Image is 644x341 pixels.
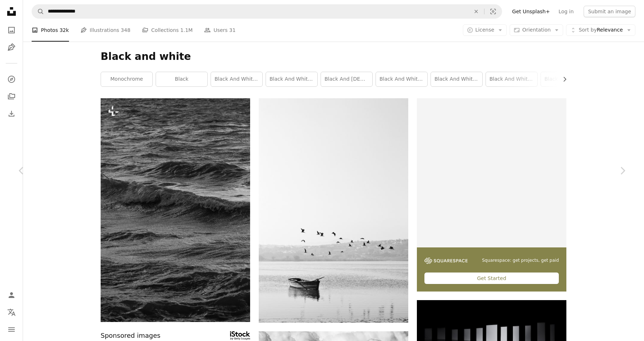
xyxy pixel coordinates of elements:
[4,72,19,86] a: Explore
[431,72,482,86] a: black and white art
[142,19,193,42] a: Collections 1.1M
[522,27,551,33] span: Orientation
[4,89,19,104] a: Collections
[541,72,592,86] a: black and white nature
[417,98,566,292] a: Squarespace: get projects, get paidGet Started
[558,72,566,86] button: scroll list to the right
[101,98,250,322] img: a man riding a wave on top of a surfboard
[101,72,152,86] a: monochrome
[4,288,19,302] a: Log in / Sign up
[4,40,19,55] a: Illustrations
[4,305,19,319] button: Language
[4,322,19,337] button: Menu
[579,27,597,33] span: Sort by
[601,136,644,205] a: Next
[101,331,160,341] span: Sponsored images
[475,27,494,33] span: License
[482,257,559,264] span: Squarespace: get projects, get paid
[321,72,372,86] a: black and [DEMOGRAPHIC_DATA] people
[4,23,19,37] a: Photos
[463,24,507,36] button: License
[484,5,502,18] button: Visual search
[156,72,207,86] a: black
[424,257,468,264] img: file-1747939142011-51e5cc87e3c9
[101,207,250,213] a: a man riding a wave on top of a surfboard
[204,19,236,42] a: Users 31
[566,24,635,36] button: Sort byRelevance
[180,26,193,34] span: 1.1M
[259,98,408,323] img: birds flying over boat
[508,6,554,17] a: Get Unsplash+
[376,72,427,86] a: black and white wallpaper
[554,6,578,17] a: Log in
[266,72,317,86] a: black and white portrait
[579,27,623,34] span: Relevance
[229,26,236,34] span: 31
[424,273,559,284] div: Get Started
[101,50,566,63] h1: Black and white
[468,5,484,18] button: Clear
[32,4,502,19] form: Find visuals sitewide
[584,6,635,17] button: Submit an image
[211,72,262,86] a: black and white abstract
[259,207,408,213] a: birds flying over boat
[32,5,44,18] button: Search Unsplash
[80,19,130,42] a: Illustrations 348
[4,106,19,121] a: Download History
[486,72,537,86] a: black and white aesthetic
[121,26,130,34] span: 348
[510,24,563,36] button: Orientation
